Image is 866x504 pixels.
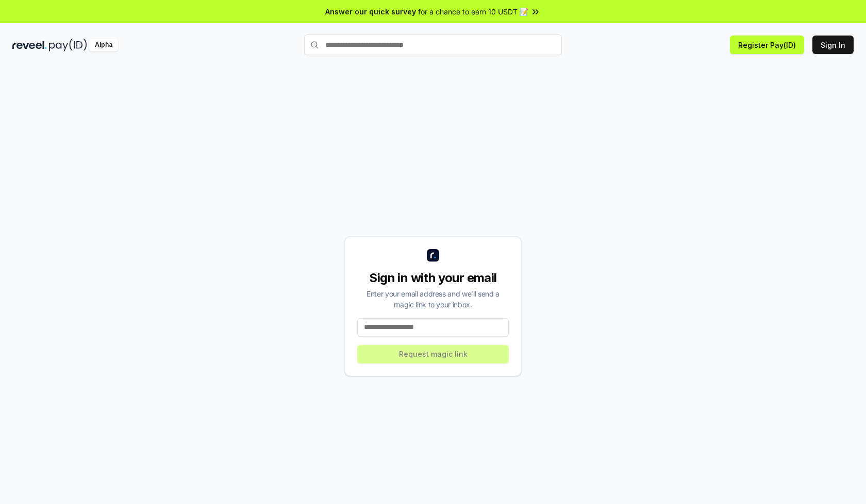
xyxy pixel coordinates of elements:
img: logo_small [427,249,439,262]
span: for a chance to earn 10 USDT 📝 [418,6,528,17]
img: pay_id [49,39,87,51]
div: Sign in with your email [357,270,509,286]
div: Alpha [89,39,118,51]
button: Register Pay(ID) [730,36,804,54]
div: Enter your email address and we’ll send a magic link to your inbox. [357,288,509,310]
span: Answer our quick survey [325,6,416,17]
button: Sign In [812,36,854,54]
img: reveel_dark [12,39,47,51]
